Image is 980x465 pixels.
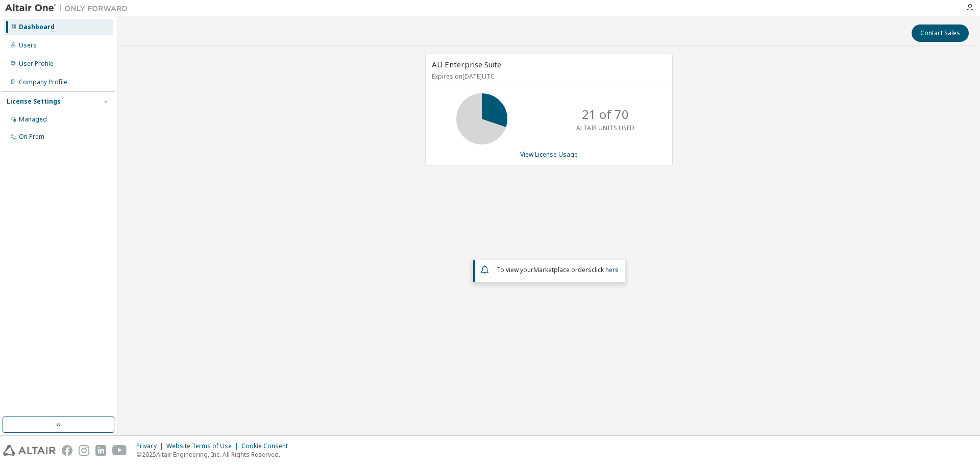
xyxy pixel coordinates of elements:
img: facebook.svg [62,445,72,456]
span: AU Enterprise Suite [432,59,501,69]
div: License Settings [7,97,61,106]
div: Managed [19,115,47,124]
img: instagram.svg [79,445,89,456]
p: ALTAIR UNITS USED [576,124,634,132]
div: Cookie Consent [241,442,294,450]
a: here [605,265,619,274]
img: altair_logo.svg [3,445,56,456]
button: Contact Sales [912,25,969,42]
p: 21 of 70 [582,106,629,123]
p: © 2025 Altair Engineering, Inc. All Rights Reserved. [136,450,294,459]
img: Altair One [5,3,133,13]
div: Dashboard [19,23,55,31]
em: Marketplace orders [533,265,592,274]
div: Company Profile [19,78,67,86]
div: Website Terms of Use [166,442,241,450]
p: Expires on [DATE] UTC [432,72,664,81]
img: linkedin.svg [95,445,106,456]
div: On Prem [19,133,44,141]
a: View License Usage [520,150,578,159]
div: User Profile [19,60,54,68]
div: Privacy [136,442,166,450]
img: youtube.svg [112,445,127,456]
span: To view your click [497,265,619,274]
div: Users [19,41,37,50]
